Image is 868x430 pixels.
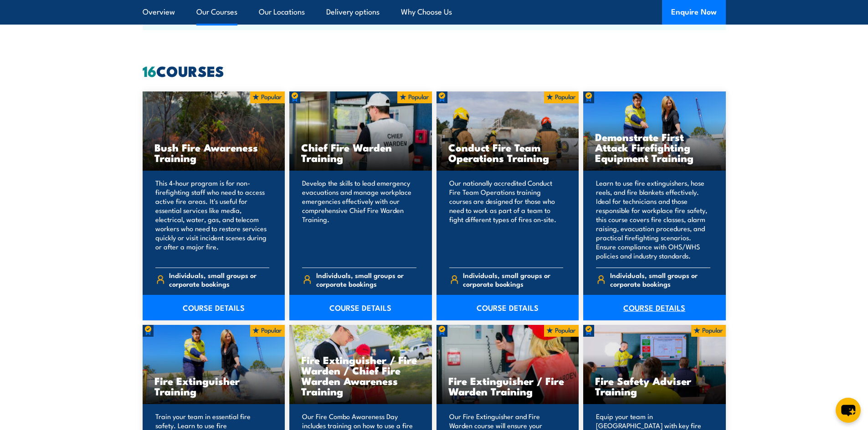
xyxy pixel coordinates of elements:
button: chat-button [836,398,861,423]
p: This 4-hour program is for non-firefighting staff who need to access active fire areas. It's usef... [155,178,270,260]
span: Individuals, small groups or corporate bookings [169,271,269,288]
h3: Conduct Fire Team Operations Training [448,142,567,163]
a: COURSE DETAILS [437,295,579,320]
span: Individuals, small groups or corporate bookings [316,271,416,288]
h3: Fire Extinguisher / Fire Warden Training [448,375,567,396]
h3: Bush Fire Awareness Training [154,142,273,163]
h3: Fire Extinguisher Training [154,375,273,396]
h3: Demonstrate First Attack Firefighting Equipment Training [595,132,714,163]
p: Develop the skills to lead emergency evacuations and manage workplace emergencies effectively wit... [302,178,416,260]
h2: COURSES [143,64,726,77]
span: Individuals, small groups or corporate bookings [610,271,710,288]
a: COURSE DETAILS [289,295,432,320]
h3: Fire Extinguisher / Fire Warden / Chief Fire Warden Awareness Training [301,354,420,396]
h3: Chief Fire Warden Training [301,142,420,163]
p: Learn to use fire extinguishers, hose reels, and fire blankets effectively. Ideal for technicians... [596,178,710,260]
p: Our nationally accredited Conduct Fire Team Operations training courses are designed for those wh... [449,178,564,260]
a: COURSE DETAILS [583,295,726,320]
a: COURSE DETAILS [143,295,285,320]
span: Individuals, small groups or corporate bookings [463,271,563,288]
strong: 16 [143,59,156,82]
h3: Fire Safety Adviser Training [595,375,714,396]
